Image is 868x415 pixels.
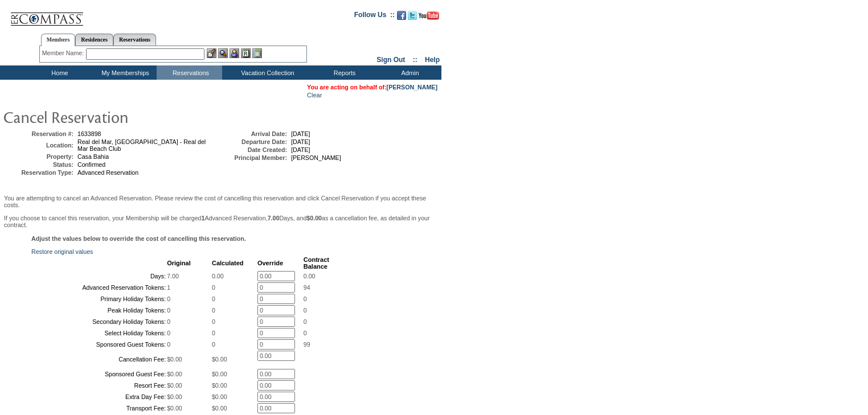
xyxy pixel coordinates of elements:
[212,318,215,325] span: 0
[77,130,101,137] span: 1633898
[397,14,406,21] a: Become our fan on Facebook
[3,105,231,128] img: pgTtlCancelRes.gif
[5,130,73,137] td: Reservation #:
[77,153,109,160] span: Casa Bahia
[212,356,227,363] span: $0.00
[307,84,437,91] span: You are acting on behalf of:
[41,34,76,46] a: Members
[268,215,280,221] b: 7.00
[304,318,307,325] span: 0
[218,48,228,58] img: View
[425,56,440,64] a: Help
[291,130,310,137] span: [DATE]
[75,34,113,46] a: Residences
[77,161,105,168] span: Confirmed
[212,341,215,348] span: 0
[413,56,417,64] span: ::
[252,48,262,58] img: b_calculator.gif
[202,215,205,221] b: 1
[304,307,307,314] span: 0
[32,305,166,315] td: Peak Holiday Tokens:
[32,380,166,391] td: Resort Fee:
[32,271,166,281] td: Days:
[212,382,227,389] span: $0.00
[167,382,182,389] span: $0.00
[219,138,287,145] td: Departure Date:
[291,138,310,145] span: [DATE]
[167,356,182,363] span: $0.00
[212,371,227,377] span: $0.00
[32,328,166,338] td: Select Holiday Tokens:
[5,169,73,176] td: Reservation Type:
[32,282,166,293] td: Advanced Reservation Tokens:
[419,14,439,21] a: Subscribe to our YouTube Channel
[310,65,376,80] td: Reports
[167,318,170,325] span: 0
[167,371,182,377] span: $0.00
[77,138,206,152] span: Real del Mar, [GEOGRAPHIC_DATA] - Real del Mar Beach Club
[376,65,441,80] td: Admin
[397,11,406,20] img: Become our fan on Facebook
[31,248,93,255] a: Restore original values
[257,260,283,266] b: Override
[167,295,170,302] span: 0
[113,34,156,46] a: Reservations
[304,256,329,270] b: Contract Balance
[291,146,310,153] span: [DATE]
[219,146,287,153] td: Date Created:
[241,48,251,58] img: Reservations
[212,393,227,400] span: $0.00
[31,235,246,242] b: Adjust the values below to override the cost of cancelling this reservation.
[167,273,179,280] span: 7.00
[91,65,157,80] td: My Memberships
[307,92,322,98] a: Clear
[4,195,437,208] p: You are attempting to cancel an Advanced Reservation. Please review the cost of cancelling this r...
[26,65,91,80] td: Home
[212,307,215,314] span: 0
[5,161,73,168] td: Status:
[4,215,437,228] p: If you choose to cancel this reservation, your Membership will be charged Advanced Reservation, D...
[5,138,73,152] td: Location:
[387,84,437,91] a: [PERSON_NAME]
[167,405,182,412] span: $0.00
[230,48,239,58] img: Impersonate
[32,294,166,304] td: Primary Holiday Tokens:
[304,341,310,348] span: 99
[157,65,222,80] td: Reservations
[10,3,84,26] img: Compass Home
[219,130,287,137] td: Arrival Date:
[32,317,166,327] td: Secondary Holiday Tokens:
[212,284,215,291] span: 0
[306,215,322,221] b: $0.00
[32,351,166,368] td: Cancellation Fee:
[212,405,227,412] span: $0.00
[207,48,216,58] img: b_edit.gif
[354,10,395,23] td: Follow Us ::
[32,392,166,402] td: Extra Day Fee:
[291,154,341,161] span: [PERSON_NAME]
[304,295,307,302] span: 0
[408,14,417,21] a: Follow us on Twitter
[167,330,170,336] span: 0
[32,369,166,379] td: Sponsored Guest Fee:
[167,393,182,400] span: $0.00
[5,153,73,160] td: Property:
[212,273,224,280] span: 0.00
[32,403,166,413] td: Transport Fee:
[376,56,405,64] a: Sign Out
[304,284,310,291] span: 94
[222,65,310,80] td: Vacation Collection
[32,339,166,350] td: Sponsored Guest Tokens:
[408,11,417,20] img: Follow us on Twitter
[167,341,170,348] span: 0
[42,48,86,58] div: Member Name:
[167,307,170,314] span: 0
[167,284,170,291] span: 1
[219,154,287,161] td: Principal Member:
[419,11,439,20] img: Subscribe to our YouTube Channel
[212,330,215,336] span: 0
[304,330,307,336] span: 0
[304,273,316,280] span: 0.00
[77,169,138,176] span: Advanced Reservation
[212,295,215,302] span: 0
